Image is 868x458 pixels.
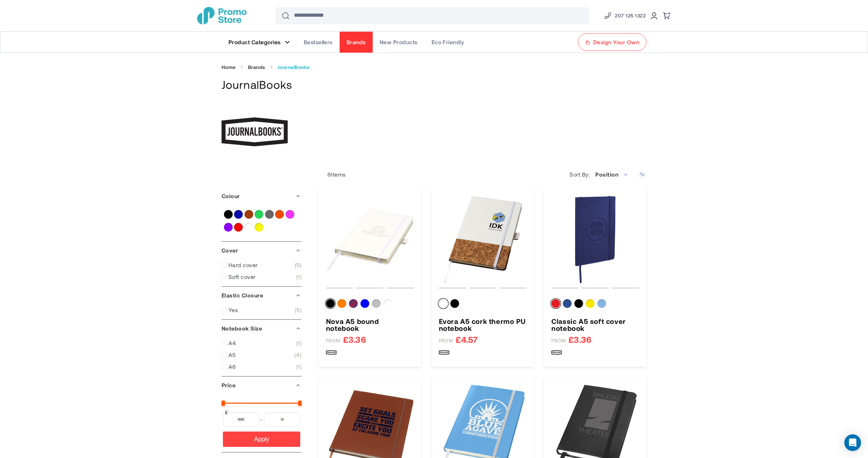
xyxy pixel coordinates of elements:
[551,318,639,332] a: Classic A5 soft cover notebook
[264,412,300,426] input: To
[296,340,302,347] span: 1
[228,273,256,280] span: Soft cover
[568,335,591,344] span: £3.36
[228,363,236,370] span: A6
[224,210,233,219] a: Black
[222,187,302,205] div: Colour
[439,347,449,358] img: JournalBooks
[380,39,418,46] span: New Products
[224,223,233,232] a: Purple
[259,412,264,426] span: -
[593,39,639,46] span: Design Your Own
[278,64,310,70] strong: JournalBooks
[591,168,633,181] span: Position
[265,210,274,219] a: Grey
[224,409,229,416] span: £
[228,340,236,347] span: A4
[222,262,302,269] a: Hard cover 5
[294,351,302,358] span: 4
[275,210,284,219] a: Orange
[372,299,381,308] div: Silver
[222,64,236,70] a: Home
[349,299,358,308] div: Purple
[844,434,861,451] div: Open Intercom Messenger
[551,347,562,358] img: JournalBooks
[286,210,294,219] a: Pink
[223,412,259,426] input: From
[222,287,302,304] div: Elastic Closure
[228,262,258,269] span: Hard cover
[197,7,247,24] img: Promotional Merchandise
[228,306,238,313] span: Yes
[439,299,448,308] div: White
[296,273,302,280] span: 1
[597,299,606,308] div: Light Blue
[222,320,302,337] div: Notebook Size
[222,77,646,92] h1: JournalBooks
[439,299,527,311] div: Colour
[228,351,236,358] span: A5
[595,171,618,178] span: Position
[450,299,459,308] div: Black
[234,210,243,219] a: Blue
[197,7,247,24] a: store logo
[456,335,478,344] span: £4.57
[326,299,414,311] div: Colour
[222,306,302,313] a: Yes 5
[615,11,646,20] span: 207 125 1322
[222,273,302,280] a: Soft cover 1
[563,299,572,308] div: Royal Blue
[245,210,253,219] a: Brown
[319,171,346,178] p: Items
[222,99,288,165] img: JournalBooks
[586,299,595,308] div: Yellow
[234,223,243,232] a: Red
[222,340,302,347] a: A4 1
[223,432,300,447] button: Apply
[326,196,414,284] img: Nova A5 bound notebook
[326,318,414,332] a: Nova A5 bound notebook
[222,363,302,370] a: A6 1
[295,262,302,269] span: 5
[326,337,340,344] span: FROM
[361,299,369,308] div: Blue
[222,242,302,259] div: Cover
[551,299,560,308] div: Red
[551,337,566,344] span: FROM
[604,11,646,20] a: Phone
[383,299,392,308] div: White
[255,223,263,232] a: Yellow
[222,351,302,358] a: A5 4
[248,64,265,70] a: Brands
[326,299,335,308] div: Black
[222,377,302,394] div: Price
[638,170,646,179] a: Set Descending Direction
[304,39,333,46] span: Bestsellers
[347,39,366,46] span: Brands
[295,306,302,313] span: 5
[245,223,253,232] a: White
[296,363,302,370] span: 1
[338,299,346,308] div: Orange
[439,196,527,284] img: Evora A5 cork thermo PU notebook
[255,210,263,219] a: Green
[326,347,336,358] img: JournalBooks
[432,39,464,46] span: Eco Friendly
[343,335,366,344] span: £3.36
[439,318,527,332] a: Evora A5 cork thermo PU notebook
[551,299,639,311] div: Colour
[551,196,639,284] img: Classic A5 soft cover notebook
[228,39,281,46] span: Product Categories
[569,171,591,178] label: Sort By
[574,299,583,308] div: Black
[327,171,331,178] span: 6
[439,337,453,344] span: FROM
